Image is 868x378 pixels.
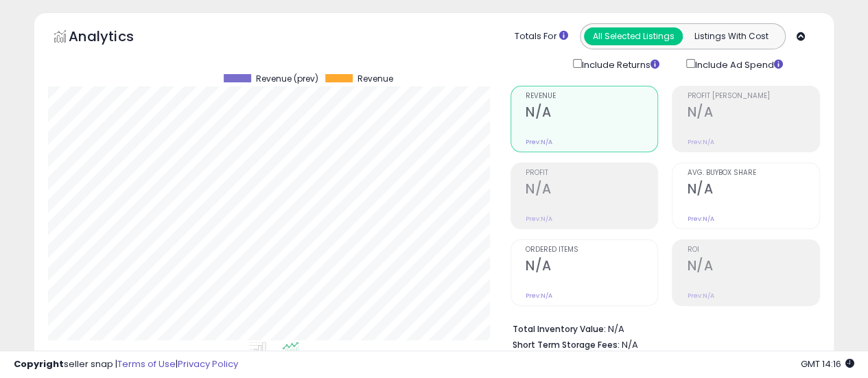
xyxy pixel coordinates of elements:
span: Profit [526,169,658,177]
span: Avg. Buybox Share [687,169,819,177]
div: seller snap | | [14,358,238,371]
small: Prev: N/A [687,215,714,223]
span: Revenue (prev) [256,74,318,84]
span: ROI [687,246,819,254]
div: Totals For [515,30,568,43]
small: Prev: N/A [687,292,714,300]
span: Profit [PERSON_NAME] [687,93,819,100]
span: 2025-10-7 14:16 GMT [801,357,854,370]
h2: N/A [687,181,819,200]
div: Include Returns [563,56,676,72]
span: N/A [622,338,638,351]
h2: N/A [526,104,658,123]
h2: N/A [526,181,658,200]
h2: N/A [526,258,658,276]
a: Terms of Use [117,357,176,370]
small: Prev: N/A [526,138,552,146]
h5: Analytics [69,27,161,49]
button: Listings With Cost [682,27,781,45]
h2: N/A [687,258,819,276]
h2: N/A [687,104,819,123]
div: Include Ad Spend [676,56,805,72]
span: Ordered Items [526,246,658,254]
small: Prev: N/A [687,138,714,146]
small: Prev: N/A [526,292,552,300]
strong: Copyright [14,357,64,370]
li: N/A [513,320,810,336]
button: All Selected Listings [584,27,683,45]
small: Prev: N/A [526,215,552,223]
span: Revenue [357,74,393,84]
span: Revenue [526,93,658,100]
b: Short Term Storage Fees: [513,339,620,351]
a: Privacy Policy [178,357,238,370]
b: Total Inventory Value: [513,323,606,335]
